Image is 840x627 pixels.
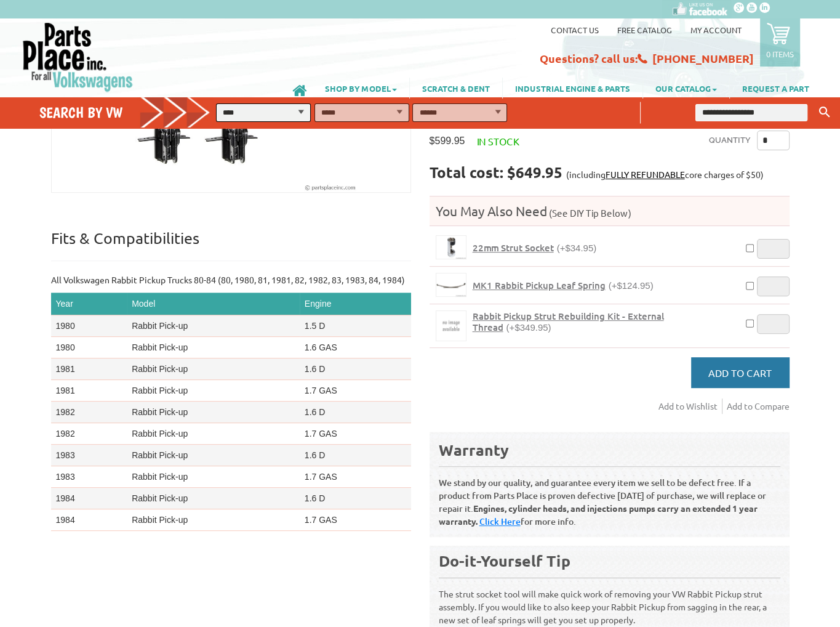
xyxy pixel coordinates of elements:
[643,78,729,99] a: OUR CATALOG
[436,310,466,341] a: Rabbit Pickup Strut Rebuilding Kit - External Thread
[691,357,790,388] button: Add to Cart
[730,78,822,99] a: REQUEST A PART
[506,322,551,333] span: (+$349.95)
[127,488,300,509] td: Rabbit Pick-up
[473,310,664,333] span: Rabbit Pickup Strut Rebuilding Kit - External Thread
[51,466,127,488] td: 1983
[127,358,300,380] td: Rabbit Pick-up
[127,445,300,466] td: Rabbit Pick-up
[606,169,685,180] a: FULLY REFUNDABLE
[127,423,300,445] td: Rabbit Pick-up
[709,131,751,150] label: Quantity
[51,402,127,423] td: 1982
[300,380,411,402] td: 1.7 GAS
[300,445,411,466] td: 1.6 D
[815,102,834,123] button: Keyword Search
[51,337,127,358] td: 1980
[566,169,764,180] span: (including core charges of $50)
[473,242,597,254] a: 22mm Strut Socket(+$34.95)
[473,310,737,333] a: Rabbit Pickup Strut Rebuilding Kit - External Thread(+$349.95)
[439,503,758,527] b: Engines, cylinder heads, and injections pumps carry an extended 1 year warranty.
[39,103,218,121] h4: Search by VW
[300,488,411,509] td: 1.6 D
[300,402,411,423] td: 1.6 D
[473,280,654,291] a: MK1 Rabbit Pickup Leaf Spring(+$124.95)
[473,279,606,291] span: MK1 Rabbit Pickup Leaf Spring
[51,488,127,509] td: 1984
[127,466,300,488] td: Rabbit Pick-up
[430,203,790,219] h4: You May Also Need
[547,207,631,219] span: (See DIY Tip Below)
[22,22,134,92] img: Parts Place Inc!
[430,135,465,147] span: $599.95
[436,273,466,297] a: MK1 Rabbit Pickup Leaf Spring
[300,509,411,531] td: 1.7 GAS
[557,243,597,253] span: (+$34.95)
[708,366,772,379] span: Add to Cart
[127,402,300,423] td: Rabbit Pick-up
[430,163,562,182] strong: Total cost: $649.95
[503,78,642,99] a: INDUSTRIAL ENGINE & PARTS
[473,241,554,254] span: 22mm Strut Socket
[127,509,300,531] td: Rabbit Pick-up
[300,337,411,358] td: 1.6 GAS
[479,516,521,527] a: Click Here
[766,49,794,59] p: 0 items
[51,358,127,380] td: 1981
[439,577,780,626] p: The strut socket tool will make quick work of removing your VW Rabbit Pickup strut assembly. If y...
[436,311,466,341] img: Rabbit Pickup Strut Rebuilding Kit - External Thread
[127,337,300,358] td: Rabbit Pick-up
[51,423,127,445] td: 1982
[551,25,599,35] a: Contact us
[617,25,672,35] a: Free Catalog
[436,235,466,259] a: 22mm Strut Socket
[51,445,127,466] td: 1983
[51,380,127,402] td: 1981
[313,78,409,99] a: SHOP BY MODEL
[439,440,780,460] div: Warranty
[436,273,466,296] img: MK1 Rabbit Pickup Leaf Spring
[436,236,466,259] img: 22mm Strut Socket
[658,398,722,414] a: Add to Wishlist
[439,551,570,570] b: Do-it-Yourself Tip
[727,398,790,414] a: Add to Compare
[300,423,411,445] td: 1.7 GAS
[300,358,411,380] td: 1.6 D
[760,18,800,67] a: 0 items
[609,280,654,291] span: (+$124.95)
[690,25,742,35] a: My Account
[127,380,300,402] td: Rabbit Pick-up
[300,466,411,488] td: 1.7 GAS
[410,78,502,99] a: SCRATCH & DENT
[477,135,519,147] span: In stock
[439,466,780,528] p: We stand by our quality, and guarantee every item we sell to be defect free. If a product from Pa...
[51,509,127,531] td: 1984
